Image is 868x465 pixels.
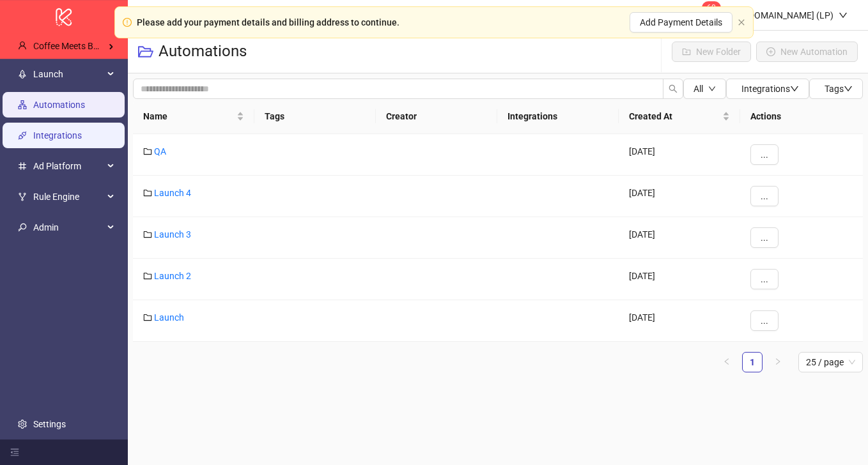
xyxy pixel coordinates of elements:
[750,269,779,289] button: ...
[254,99,376,134] th: Tags
[761,149,768,160] span: ...
[143,147,152,156] span: folder
[761,232,768,243] span: ...
[707,3,711,12] span: 6
[33,100,85,110] a: Automations
[154,229,191,240] a: Launch 3
[18,70,27,79] span: rocket
[18,223,27,232] span: key
[123,18,132,27] span: exclamation-circle
[740,99,863,134] th: Actions
[154,188,191,198] a: Launch 4
[18,192,27,201] span: fork
[683,79,726,99] button: Alldown
[750,227,779,248] button: ...
[839,11,848,20] span: down
[809,79,863,99] button: Tagsdown
[154,146,166,156] a: QA
[154,271,191,281] a: Launch 2
[790,84,799,93] span: down
[33,419,66,429] a: Settings
[143,109,234,123] span: Name
[33,215,104,240] span: Admin
[723,358,731,365] span: left
[33,61,104,87] span: Launch
[741,8,839,22] div: [DOMAIN_NAME] (LP)
[761,316,768,326] span: ...
[717,352,737,372] li: Previous Page
[143,188,152,197] span: folder
[497,99,619,134] th: Integrations
[756,42,858,62] button: New Automation
[33,41,110,51] span: Coffee Meets Bagel
[726,79,809,99] button: Integrationsdown
[33,130,82,141] a: Integrations
[619,217,740,259] div: [DATE]
[750,310,779,331] button: ...
[376,99,497,134] th: Creator
[619,300,740,342] div: [DATE]
[798,352,863,372] div: Page Size
[672,42,751,62] button: New Folder
[806,353,855,372] span: 25 / page
[18,42,27,50] span: user
[143,230,152,239] span: folder
[619,134,740,176] div: [DATE]
[619,176,740,217] div: [DATE]
[159,42,247,62] h3: Automations
[669,84,678,93] span: search
[143,271,152,280] span: folder
[619,259,740,300] div: [DATE]
[694,84,703,94] span: All
[711,3,716,12] span: 0
[717,352,737,372] button: left
[743,353,762,372] a: 1
[10,448,19,457] span: menu-fold
[708,85,716,93] span: down
[33,153,104,179] span: Ad Platform
[619,99,740,134] th: Created At
[702,1,721,14] sup: 60
[768,352,788,372] button: right
[630,12,732,33] button: Add Payment Details
[761,191,768,201] span: ...
[750,186,779,206] button: ...
[138,44,153,59] span: folder-open
[774,358,782,365] span: right
[761,274,768,284] span: ...
[154,312,184,323] a: Launch
[742,352,763,372] li: 1
[18,162,27,171] span: number
[629,109,720,123] span: Created At
[33,184,104,210] span: Rule Engine
[750,144,779,165] button: ...
[133,99,254,134] th: Name
[137,15,399,29] div: Please add your payment details and billing address to continue.
[741,84,799,94] span: Integrations
[640,17,722,27] span: Add Payment Details
[844,84,853,93] span: down
[825,84,853,94] span: Tags
[738,19,745,26] span: close
[738,19,745,27] button: close
[143,313,152,322] span: folder
[768,352,788,372] li: Next Page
